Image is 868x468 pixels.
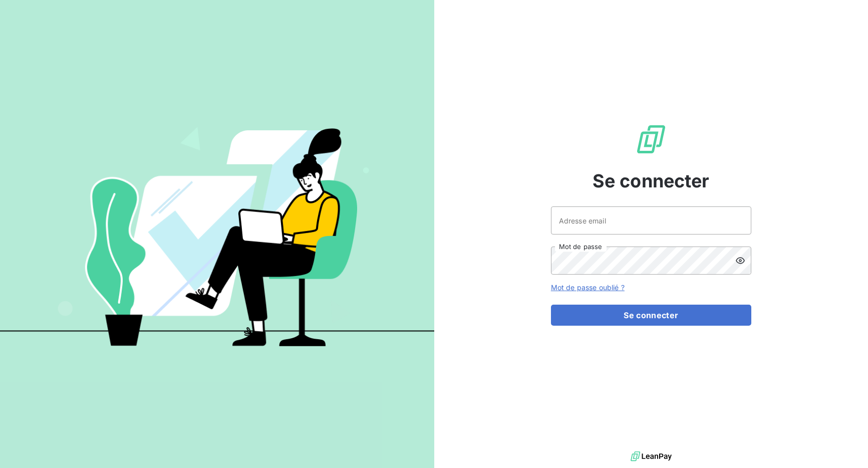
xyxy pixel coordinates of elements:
[593,167,710,194] span: Se connecter
[631,449,672,464] img: logo
[551,206,751,235] input: placeholder
[551,283,625,292] a: Mot de passe oublié ?
[635,123,667,155] img: Logo LeanPay
[551,305,751,326] button: Se connecter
